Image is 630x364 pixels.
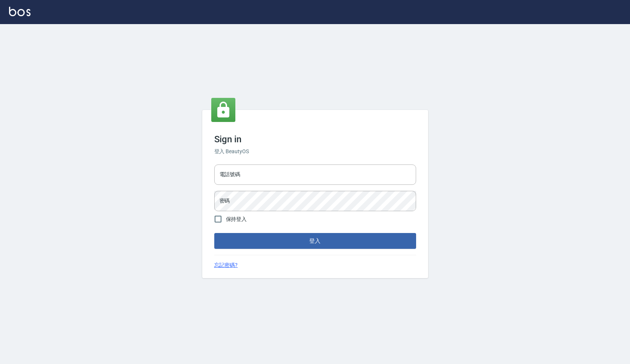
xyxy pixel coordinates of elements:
[9,7,31,16] img: Logo
[214,148,416,155] h6: 登入 BeautyOS
[214,134,416,145] h3: Sign in
[214,233,416,249] button: 登入
[214,261,238,269] a: 忘記密碼?
[226,215,247,223] span: 保持登入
